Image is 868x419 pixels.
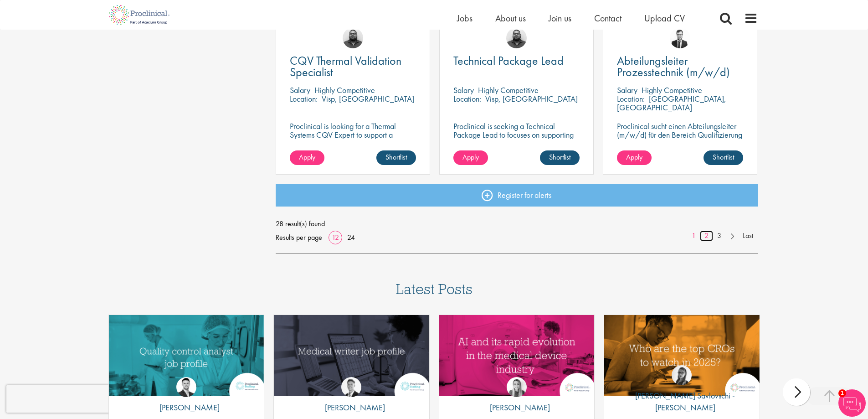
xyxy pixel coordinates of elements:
[713,231,726,241] a: 3
[626,152,642,162] span: Apply
[457,12,473,24] a: Jobs
[453,122,580,165] p: Proclinical is seeking a Technical Package Lead to focuses on supporting the integration of mecha...
[299,152,315,162] span: Apply
[483,377,550,418] a: Hannah Burke [PERSON_NAME]
[290,122,416,148] p: Proclinical is looking for a Thermal Systems CQV Expert to support a project-based assignment.
[495,12,526,24] a: About us
[453,85,474,95] span: Salary
[617,93,726,113] p: [GEOGRAPHIC_DATA], [GEOGRAPHIC_DATA]
[483,402,550,414] p: [PERSON_NAME]
[453,150,488,165] a: Apply
[329,233,342,242] a: 12
[274,315,429,396] a: Link to a post
[672,365,692,385] img: Theodora Savlovschi - Wicks
[290,93,318,104] span: Location:
[462,152,479,162] span: Apply
[540,150,580,165] a: Shortlist
[290,85,310,95] span: Salary
[704,150,743,165] a: Shortlist
[617,85,637,95] span: Salary
[396,281,473,303] h3: Latest Posts
[453,55,580,67] a: Technical Package Lead
[276,231,322,244] span: Results per page
[376,150,416,165] a: Shortlist
[343,28,363,48] img: Ashley Bennett
[318,377,385,418] a: George Watson [PERSON_NAME]
[318,402,385,414] p: [PERSON_NAME]
[507,377,527,397] img: Hannah Burke
[276,217,758,231] span: 28 result(s) found
[314,85,375,95] p: Highly Competitive
[439,315,595,396] a: Link to a post
[549,12,571,24] a: Join us
[290,55,416,78] a: CQV Thermal Validation Specialist
[617,55,743,78] a: Abteilungsleiter Prozesstechnik (m/w/d)
[670,28,690,48] img: Antoine Mortiaux
[153,377,220,418] a: Joshua Godden [PERSON_NAME]
[783,378,810,406] div: next
[290,53,401,80] span: CQV Thermal Validation Specialist
[290,150,324,165] a: Apply
[478,85,539,95] p: Highly Competitive
[341,377,361,397] img: George Watson
[700,231,713,241] a: 2
[439,315,595,396] img: AI and Its Impact on the Medical Device Industry | Proclinical
[617,93,645,104] span: Location:
[453,53,564,68] span: Technical Package Lead
[322,93,414,104] p: Visp, [GEOGRAPHIC_DATA]
[604,365,760,418] a: Theodora Savlovschi - Wicks [PERSON_NAME] Savlovschi - [PERSON_NAME]
[6,385,123,413] iframe: reCAPTCHA
[274,315,429,396] img: Medical writer job profile
[485,93,578,104] p: Visp, [GEOGRAPHIC_DATA]
[644,12,685,24] a: Upload CV
[604,315,760,396] img: Top 10 CROs 2025 | Proclinical
[176,377,196,397] img: Joshua Godden
[838,389,866,417] img: Chatbot
[617,122,743,165] p: Proclinical sucht einen Abteilungsleiter (m/w/d) für den Bereich Qualifizierung zur Verstärkung d...
[344,233,358,242] a: 24
[453,93,481,104] span: Location:
[109,315,264,396] a: Link to a post
[642,85,702,95] p: Highly Competitive
[153,402,220,414] p: [PERSON_NAME]
[604,390,760,413] p: [PERSON_NAME] Savlovschi - [PERSON_NAME]
[506,28,527,48] img: Ashley Bennett
[687,231,700,241] a: 1
[594,12,621,24] a: Contact
[617,53,730,80] span: Abteilungsleiter Prozesstechnik (m/w/d)
[109,315,264,396] img: quality control analyst job profile
[838,389,846,397] span: 1
[604,315,760,396] a: Link to a post
[738,231,758,241] a: Last
[617,150,652,165] a: Apply
[276,184,758,207] a: Register for alerts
